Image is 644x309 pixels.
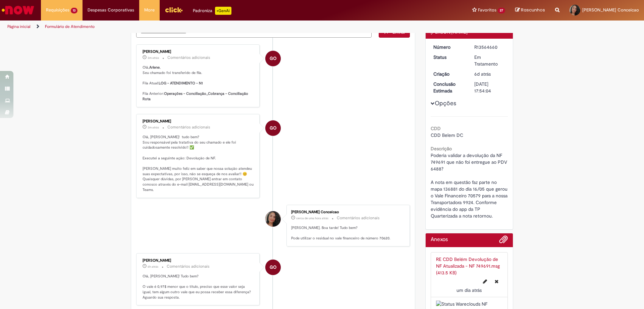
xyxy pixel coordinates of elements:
[165,5,183,15] img: click_logo_yellow_360x200.png
[265,260,281,275] div: undefined Online
[474,71,491,77] span: 6d atrás
[265,51,281,66] div: undefined Online
[46,7,69,13] span: Requisições
[457,287,482,293] time: 29/09/2025 15:42:23
[431,152,509,219] span: Poderia validar a devolução da NF 749691 que não foi entregue ao PDV 6488? A nota em questão faz ...
[474,44,505,50] div: R13564660
[148,56,159,60] time: 30/09/2025 15:40:14
[474,81,505,94] div: [DATE] 17:54:04
[167,124,210,130] small: Comentários adicionais
[143,119,254,123] div: [PERSON_NAME]
[337,215,380,221] small: Comentários adicionais
[431,146,452,152] b: Descrição
[474,71,505,77] div: 24/09/2025 18:18:15
[296,216,328,220] time: 30/09/2025 14:47:42
[88,7,134,13] span: Despesas Corporativas
[428,44,470,50] dt: Número
[436,256,500,276] a: RE CDD Belém Devolução de NF Atualizada - NF 749691.msg (413.5 KB)
[5,21,424,33] ul: Trilhas de página
[515,7,545,13] a: Rascunhos
[491,276,502,287] button: Excluir RE CDD Belém Devolução de NF Atualizada - NF 749691.msg
[45,24,95,29] a: Formulário de Atendimento
[474,54,505,67] div: Em Tratamento
[428,71,470,77] dt: Criação
[291,210,403,214] div: [PERSON_NAME] Conceicao
[582,7,639,13] span: [PERSON_NAME] Conceicao
[148,265,158,269] time: 30/09/2025 09:45:43
[265,211,281,227] div: Arlene Cabral Conceicao
[428,54,470,61] dt: Status
[521,7,545,13] span: Rascunhos
[291,225,403,241] p: [PERSON_NAME]. Boa tarde! Tudo bem? Pode utilizar o residual no vale financeiro de número 70620.
[167,55,210,61] small: Comentários adicionais
[428,81,470,94] dt: Conclusão Estimada
[431,125,441,131] b: CDD
[143,274,254,300] p: Olá, [PERSON_NAME]! Tudo bem? O vale é 0,97$ menor que o título, preciso que esse valor seja igua...
[498,8,505,13] span: 27
[474,71,491,77] time: 24/09/2025 18:18:15
[270,50,276,67] span: GO
[431,237,448,243] h2: Anexos
[270,120,276,136] span: GO
[457,287,482,293] span: um dia atrás
[193,7,231,15] div: Padroniza
[265,120,281,136] div: undefined Online
[143,91,249,102] b: Operações - Conciliação_Cobrança - Conciliação Rota
[148,125,159,129] span: 3m atrás
[159,81,203,86] b: LOG - ATENDIMENTO - N1
[392,29,406,35] span: Enviar
[296,216,328,220] span: cerca de uma hora atrás
[71,8,77,13] span: 13
[215,7,231,15] p: +GenAi
[479,276,491,287] button: Editar nome de arquivo RE CDD Belém Devolução de NF Atualizada - NF 749691.msg
[143,259,254,263] div: [PERSON_NAME]
[167,264,210,269] small: Comentários adicionais
[149,65,160,70] b: Arlene
[148,125,159,129] time: 30/09/2025 15:40:08
[143,50,254,54] div: [PERSON_NAME]
[143,134,254,193] p: Olá, [PERSON_NAME]! tudo bem? Sou responsável pela tratativa do seu chamado e ele foi cuidadosame...
[478,7,496,13] span: Favoritos
[143,65,254,102] p: Olá, , Seu chamado foi transferido de fila. Fila Atual: Fila Anterior:
[7,24,31,29] a: Página inicial
[1,3,35,17] img: ServiceNow
[144,7,155,13] span: More
[148,265,158,269] span: 6h atrás
[431,132,463,138] span: CDD Belem DC
[148,56,159,60] span: 3m atrás
[270,259,276,275] span: GO
[499,235,508,247] button: Adicionar anexos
